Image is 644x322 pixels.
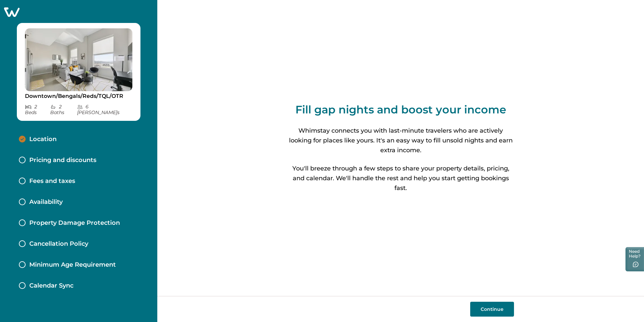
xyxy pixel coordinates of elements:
p: Minimum Age Requirement [29,261,116,269]
p: 2 Bed s [25,104,50,115]
p: Pricing and discounts [29,157,96,164]
p: Availability [29,198,63,206]
p: You'll breeze through a few steps to share your property details, pricing, and calendar. We'll ha... [288,164,514,193]
p: 2 Bath s [50,104,77,115]
p: Whimstay connects you with last-minute travelers who are actively looking for places like yours. ... [288,126,514,156]
p: Downtown/Bengals/Reds/TQL/OTR [25,93,132,100]
p: Location [29,136,57,143]
p: Cancellation Policy [29,240,88,248]
p: Property Damage Protection [29,219,120,227]
p: 6 [PERSON_NAME] s [77,104,133,115]
p: Calendar Sync [29,282,73,290]
img: propertyImage_Downtown/Bengals/Reds/TQL/OTR [25,28,132,91]
p: Fees and taxes [29,178,75,185]
p: Fill gap nights and boost your income [295,103,506,116]
button: Continue [470,302,514,317]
